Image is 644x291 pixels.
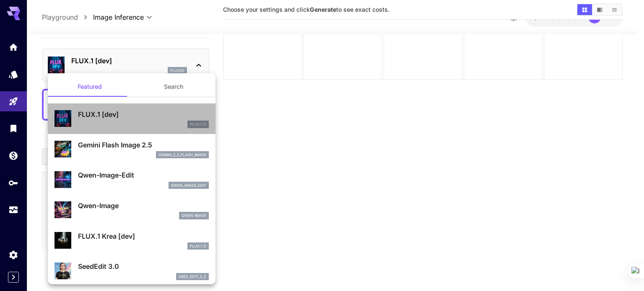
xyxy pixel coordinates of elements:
p: seed_edit_3_0 [179,274,206,280]
p: Gemini Flash Image 2.5 [78,140,209,150]
p: Qwen-Image-Edit [78,170,209,180]
p: qwen_image_edit [171,183,206,188]
div: Gemini Flash Image 2.5gemini_2_5_flash_image [55,136,209,162]
p: FLUX.1 D [190,243,206,249]
p: SeedEdit 3.0 [78,261,209,271]
div: Qwen-ImageQwen Image [55,197,209,223]
p: FLUX.1 [dev] [78,109,209,119]
div: FLUX.1 [dev]FLUX.1 D [55,106,209,131]
button: Search [132,77,216,97]
button: Featured [48,77,132,97]
div: FLUX.1 Krea [dev]FLUX.1 D [55,228,209,253]
div: Qwen-Image-Editqwen_image_edit [55,167,209,192]
div: SeedEdit 3.0seed_edit_3_0 [55,258,209,283]
p: FLUX.1 Krea [dev] [78,231,209,241]
p: Qwen-Image [78,201,209,211]
p: Qwen Image [182,213,206,219]
p: FLUX.1 D [190,121,206,127]
p: gemini_2_5_flash_image [158,152,206,158]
